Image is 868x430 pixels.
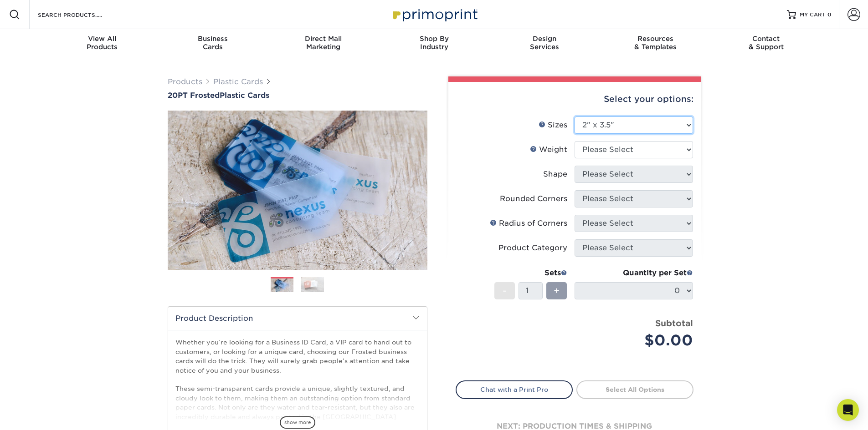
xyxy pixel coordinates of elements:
[271,278,293,293] img: Plastic Cards 01
[47,35,158,43] span: View All
[543,169,567,180] div: Shape
[379,29,489,58] a: Shop ByIndustry
[268,29,379,58] a: Direct MailMarketing
[711,35,822,51] div: & Support
[498,243,567,253] div: Product Category
[157,35,268,43] span: Business
[157,29,268,58] a: BusinessCards
[47,29,158,58] a: View AllProducts
[47,35,158,51] div: Products
[301,277,324,293] img: Plastic Cards 02
[711,35,822,43] span: Contact
[600,35,711,51] div: & Templates
[494,268,567,278] div: Sets
[168,101,427,280] img: 20PT Frosted 01
[554,284,560,298] span: +
[389,5,480,24] img: Primoprint
[379,35,489,43] span: Shop By
[600,35,711,43] span: Resources
[490,218,567,229] div: Radius of Corners
[489,29,600,58] a: DesignServices
[827,11,832,18] span: 0
[837,399,859,421] div: Open Intercom Messenger
[168,77,202,86] a: Products
[539,120,567,131] div: Sizes
[268,35,379,51] div: Marketing
[489,35,600,51] div: Services
[581,329,693,351] div: $0.00
[530,144,567,155] div: Weight
[379,35,489,51] div: Industry
[503,284,507,298] span: -
[456,380,573,399] a: Chat with a Print Pro
[213,77,263,86] a: Plastic Cards
[37,9,126,20] input: SEARCH PRODUCTS.....
[655,318,693,328] strong: Subtotal
[268,35,379,43] span: Direct Mail
[157,35,268,51] div: Cards
[168,91,427,100] h1: Plastic Cards
[711,29,822,58] a: Contact& Support
[280,416,315,429] span: show more
[168,307,427,330] h2: Product Description
[800,11,826,19] span: MY CART
[489,35,600,43] span: Design
[575,268,693,278] div: Quantity per Set
[168,91,220,100] span: 20PT Frosted
[576,380,693,399] a: Select All Options
[600,29,711,58] a: Resources& Templates
[456,82,693,116] div: Select your options:
[500,193,567,204] div: Rounded Corners
[168,91,427,100] a: 20PT FrostedPlastic Cards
